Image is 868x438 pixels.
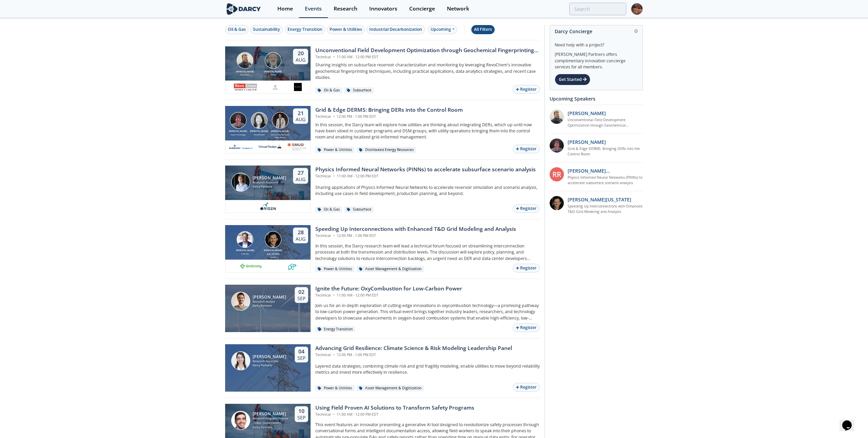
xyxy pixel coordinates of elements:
button: Register [513,264,540,273]
div: Asset Management & Digitization [357,266,424,272]
button: All Filters [471,25,495,34]
img: cb84fb6c-3603-43a1-87e3-48fd23fb317a [229,143,253,151]
div: RR [550,167,564,181]
div: [PERSON_NAME] [235,70,256,74]
img: virtual-peaker.com.png [258,143,282,151]
div: Research Associate [253,180,286,185]
a: Camila Casamayor [PERSON_NAME] Research Associate Darcy Partners 04 Sep Advancing Grid Resilience... [225,344,540,392]
div: Technical 12:00 PM - 1:00 PM EDT [315,352,512,358]
button: Power & Utilities [327,25,365,34]
span: • [332,114,336,119]
div: Physics Informed Neural Networks (PINNs) to accelerate subsurface scenario analysis [315,166,536,174]
div: Distributed Energy Resources [357,147,416,153]
div: Power & Utilities [315,266,354,272]
img: 1659894010494-gridunity-wp-logo.png [239,262,263,270]
div: Darcy Concierge [555,25,638,37]
div: 10 [297,408,305,415]
div: [PERSON_NAME] [262,70,283,74]
img: ovintiv.com.png [271,83,280,91]
div: envelio [262,256,283,259]
div: 27 [296,170,305,176]
div: [PERSON_NAME] [228,130,249,133]
div: Energy Transition [315,326,355,332]
img: Smud.org.png [287,143,307,151]
div: Darcy Partners [253,425,289,430]
div: Innovators [369,6,397,12]
div: Power & Utilities [315,147,354,153]
a: Juan Mayol [PERSON_NAME] Research Associate Darcy Partners 27 Aug Physics Informed Neural Network... [225,166,540,213]
img: 1b183925-147f-4a47-82c9-16eeeed5003c [550,196,564,210]
img: Luigi Montana [265,231,281,248]
img: Yevgeniy Postnov [272,112,289,129]
div: Research Associate [253,359,286,364]
div: Grid & Edge DERMS: Bringing DERs into the Control Room [315,106,463,114]
div: RevoChem [235,73,256,76]
div: Need help with a project? [555,37,638,48]
div: Oil & Gas [315,206,342,213]
div: Speeding Up Interconnections with Enhanced T&D Grid Modeling and Analysis [315,225,516,233]
button: Register [513,85,540,94]
div: Aug [296,116,305,123]
div: [PERSON_NAME] [253,295,286,300]
button: Industrial Decarbonization [367,25,425,34]
div: 20 [296,50,305,57]
span: • [332,352,336,357]
div: Darcy Partners [253,184,286,189]
div: Aug [296,176,305,182]
div: Asset Management & Digitization [357,385,424,391]
div: 28 [296,229,305,236]
div: Oil & Gas [228,26,246,32]
button: Sustainability [250,25,283,34]
img: John Sinclair [265,52,281,69]
img: origen.ai.png [258,202,278,211]
img: logo-wide.svg [225,3,262,15]
div: Research [334,6,357,12]
div: Aspen Technology [228,133,249,136]
div: Darcy Partners [253,363,286,368]
img: accc9a8e-a9c1-4d58-ae37-132228efcf55 [550,138,564,153]
div: Technical 11:00 AM - 12:00 PM EDT [315,174,536,179]
div: [PERSON_NAME][US_STATE] [262,249,283,256]
div: Technical 11:00 AM - 12:00 PM EDT [315,293,462,298]
img: isleofcode.com.png [294,83,302,91]
span: • [332,174,336,178]
div: Get Started [555,74,590,85]
div: Concierge [409,6,435,12]
img: Sami Sultan [231,411,250,430]
img: Brenda Chew [251,112,268,129]
div: Sep [297,415,305,421]
img: Nicolas Lassalle [231,292,250,311]
div: [PERSON_NAME] [270,130,291,133]
img: Jonathan Curtis [230,112,246,129]
div: [PERSON_NAME] [235,249,256,253]
div: Unconventional Field Development Optimization through Geochemical Fingerprinting Technology [315,46,540,54]
div: Subsurface [344,206,374,213]
a: Unconventional Field Development Optimization through Geochemical Fingerprinting Technology [568,117,643,128]
p: [PERSON_NAME] [PERSON_NAME] [568,167,643,174]
div: Advancing Grid Resilience: Climate Science & Risk Modeling Leadership Panel [315,344,512,352]
p: Sharing applications of Physics Informed Neural Networks to accelerate reservoir simulation and s... [315,184,540,197]
div: [PERSON_NAME] [253,354,286,359]
button: Register [513,204,540,213]
img: information.svg [634,29,638,33]
p: [PERSON_NAME] [568,138,606,146]
div: Events [305,6,322,12]
span: • [332,293,336,298]
div: [PERSON_NAME] [253,176,286,180]
div: Technical 12:00 PM - 1:00 PM EDT [315,233,516,239]
img: Brian Fitzsimons [237,231,253,248]
button: Oil & Gas [225,25,249,34]
img: Bob Aylsworth [237,52,253,69]
div: All Filters [474,26,492,32]
input: Advanced Search [569,3,626,15]
a: Physics Informed Neural Networks (PINNs) to accelerate subsurface scenario analysis [568,175,643,186]
button: Register [513,323,540,332]
img: 336b6de1-6040-4323-9c13-5718d9811639 [288,262,297,270]
p: [PERSON_NAME][US_STATE] [568,196,631,203]
div: Sep [297,355,305,361]
img: Juan Mayol [231,173,250,192]
div: GridUnity [235,253,256,255]
div: Research Program Director - O&G / Sustainability [253,416,289,425]
button: Register [513,145,540,154]
div: Subsurface [344,87,374,93]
